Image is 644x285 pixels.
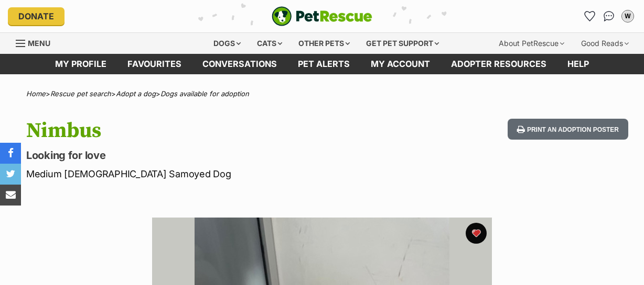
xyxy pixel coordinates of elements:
div: Get pet support [359,33,446,54]
ul: Account quick links [582,8,636,25]
img: chat-41dd97257d64d25036548639549fe6c8038ab92f7586957e7f3b1b290dea8141.svg [604,11,615,21]
span: Menu [28,39,50,48]
p: Looking for love [26,148,394,163]
a: My account [360,54,441,74]
button: My account [619,8,636,25]
a: PetRescue [272,6,372,26]
a: Dogs available for adoption [160,89,249,98]
a: Rescue pet search [50,89,111,98]
a: Conversations [600,8,617,25]
a: Menu [16,33,58,52]
a: Help [557,54,599,74]
button: favourite [466,223,487,244]
a: Home [26,89,46,98]
img: logo-e224e6f780fb5917bec1dbf3a21bbac754714ae5b6737aabdf751b685950b380.svg [272,6,372,26]
p: Medium [DEMOGRAPHIC_DATA] Samoyed Dog [26,167,394,181]
a: Donate [8,7,65,25]
div: Other pets [291,33,357,54]
button: Print an adoption poster [508,119,628,140]
a: conversations [192,54,287,74]
a: My profile [45,54,117,74]
div: About PetRescue [491,33,572,54]
div: Dogs [206,33,248,54]
a: Adopt a dog [116,89,156,98]
a: Favourites [582,8,598,25]
div: W [622,11,633,21]
div: Good Reads [574,33,636,54]
a: Adopter resources [441,54,557,74]
a: Pet alerts [287,54,360,74]
div: Cats [250,33,289,54]
h1: Nimbus [26,119,394,143]
a: Favourites [117,54,192,74]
